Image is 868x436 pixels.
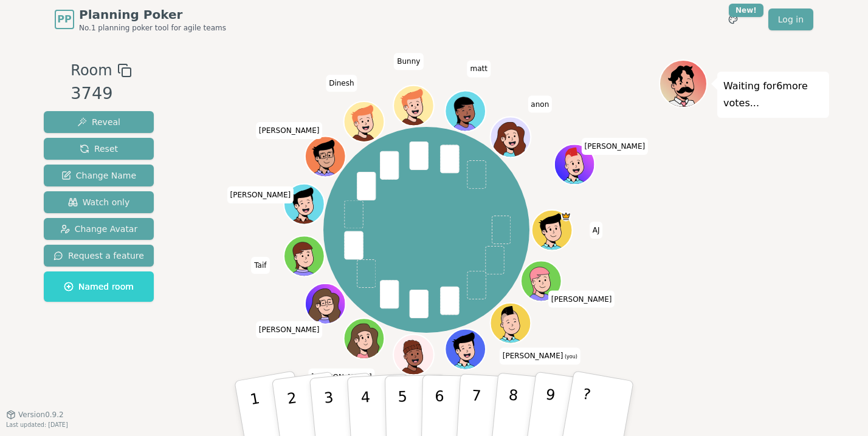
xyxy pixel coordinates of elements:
span: Click to change your name [467,60,491,77]
span: PP [57,12,71,27]
span: Version 0.9.2 [18,410,64,420]
span: Click to change your name [582,138,649,155]
span: Named room [64,281,134,293]
span: Planning Poker [79,6,226,23]
span: Click to change your name [251,257,269,274]
span: Change Avatar [60,223,138,235]
span: Click to change your name [256,121,323,138]
span: Click to change your name [528,95,552,112]
span: Last updated: [DATE] [6,421,68,428]
span: Click to change your name [394,53,423,70]
span: Click to change your name [308,368,375,385]
span: Change Name [61,169,136,182]
div: New! [729,4,763,17]
button: Named room [44,271,154,302]
span: Click to change your name [326,75,357,92]
span: Click to change your name [256,321,323,338]
span: Request a feature [53,250,144,262]
button: Change Avatar [44,218,154,240]
a: Log in [768,9,813,30]
button: Request a feature [44,245,154,267]
span: Reset [80,143,118,155]
span: Watch only [68,196,130,208]
button: Reveal [44,111,154,133]
span: Click to change your name [548,290,615,307]
span: Reveal [77,116,120,128]
button: Change Name [44,165,154,186]
button: Watch only [44,191,154,213]
p: Waiting for 6 more votes... [723,78,823,112]
button: Reset [44,138,154,160]
span: No.1 planning poker tool for agile teams [79,23,226,33]
button: New! [722,9,744,30]
span: Room [71,60,112,81]
span: Click to change your name [500,347,580,364]
div: 3749 [71,81,131,106]
span: AJ is the host [560,211,571,221]
span: (you) [563,354,577,359]
span: Click to change your name [227,186,294,203]
button: Click to change your avatar [491,304,529,342]
a: PPPlanning PokerNo.1 planning poker tool for agile teams [55,6,226,33]
span: Click to change your name [590,222,603,239]
button: Version0.9.2 [6,410,64,420]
